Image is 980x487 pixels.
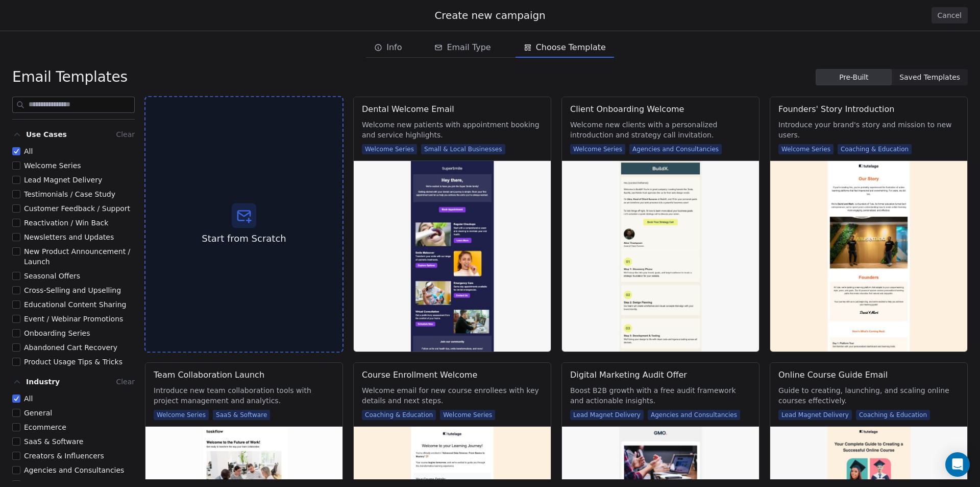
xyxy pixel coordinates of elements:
[24,343,117,352] span: Abandoned Cart Recovery
[362,369,477,381] div: Course Enrollment Welcome
[12,68,128,86] span: Email Templates
[12,271,20,281] button: Seasonal Offers
[778,410,852,420] span: Lead Magnet Delivery
[12,146,20,156] button: All
[12,373,135,393] button: IndustryClear
[26,377,60,387] span: Industry
[12,146,135,367] div: Use CasesClear
[202,232,286,245] span: Start from Scratch
[778,385,959,406] span: Guide to creating, launching, and scaling online courses effectively.
[24,204,130,213] span: Customer Feedback / Support
[570,410,644,420] span: Lead Magnet Delivery
[440,410,495,420] span: Welcome Series
[12,160,20,171] button: Welcome Series
[778,103,894,115] div: Founders' Story Introduction
[12,465,20,475] button: Agencies and Consultancies
[856,410,930,420] span: Coaching & Education
[570,385,751,406] span: Boost B2B growth with a free audit framework and actionable insights.
[932,7,968,24] button: Cancel
[24,147,33,155] span: All
[366,37,614,58] div: email creation steps
[24,423,66,431] span: Ecommerce
[24,329,90,337] span: Onboarding Series
[213,410,270,420] span: SaaS & Software
[12,393,20,404] button: All
[778,369,888,381] div: Online Course Guide Email
[24,358,122,366] span: Product Usage Tips & Tricks
[12,8,968,22] div: Create new campaign
[24,466,124,474] span: Agencies and Consultancies
[116,376,135,388] button: Clear
[899,72,960,83] span: Saved Templates
[26,129,67,140] span: Use Cases
[362,410,436,420] span: Coaching & Education
[570,103,684,115] div: Client Onboarding Welcome
[12,203,20,214] button: Customer Feedback / Support
[12,189,20,199] button: Testimonials / Case Study
[12,299,20,310] button: Educational Content Sharing
[570,120,751,140] span: Welcome new clients with a personalized introduction and strategy call invitation.
[154,410,209,420] span: Welcome Series
[24,272,80,280] span: Seasonal Offers
[24,219,108,227] span: Reactivation / Win Back
[362,144,417,154] span: Welcome Series
[648,410,740,420] span: Agencies and Consultancies
[12,328,20,338] button: Onboarding Series
[24,315,123,323] span: Event / Webinar Promotions
[24,233,114,241] span: Newsletters and Updates
[12,246,20,257] button: New Product Announcement / Launch
[12,357,20,367] button: Product Usage Tips & Tricks
[24,452,104,460] span: Creators & Influencers
[12,285,20,295] button: Cross-Selling and Upselling
[24,300,127,309] span: Educational Content Sharing
[12,422,20,432] button: Ecommerce
[12,451,20,461] button: Creators & Influencers
[12,408,20,418] button: General
[629,144,722,154] span: Agencies and Consultancies
[116,128,135,141] button: Clear
[12,126,135,146] button: Use CasesClear
[12,218,20,228] button: Reactivation / Win Back
[24,395,33,403] span: All
[447,41,491,54] span: Email Type
[570,369,687,381] div: Digital Marketing Audit Offer
[12,175,20,185] button: Lead Magnet Delivery
[24,190,115,198] span: Testimonials / Case Study
[945,452,970,477] div: Open Intercom Messenger
[362,385,543,406] span: Welcome email for new course enrollees with key details and next steps.
[24,247,130,266] span: New Product Announcement / Launch
[838,144,912,154] span: Coaching & Education
[24,409,52,417] span: General
[116,130,135,138] span: Clear
[12,342,20,353] button: Abandoned Cart Recovery
[12,314,20,324] button: Event / Webinar Promotions
[12,436,20,447] button: SaaS & Software
[362,103,454,115] div: Dental Welcome Email
[24,161,81,170] span: Welcome Series
[154,385,334,406] span: Introduce new team collaboration tools with project management and analytics.
[12,232,20,242] button: Newsletters and Updates
[386,41,402,54] span: Info
[24,437,83,446] span: SaaS & Software
[24,286,121,294] span: Cross-Selling and Upselling
[24,176,102,184] span: Lead Magnet Delivery
[778,144,834,154] span: Welcome Series
[778,120,959,140] span: Introduce your brand's story and mission to new users.
[421,144,505,154] span: Small & Local Businesses
[116,378,135,386] span: Clear
[154,369,264,381] div: Team Collaboration Launch
[362,120,543,140] span: Welcome new patients with appointment booking and service highlights.
[570,144,625,154] span: Welcome Series
[536,41,606,54] span: Choose Template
